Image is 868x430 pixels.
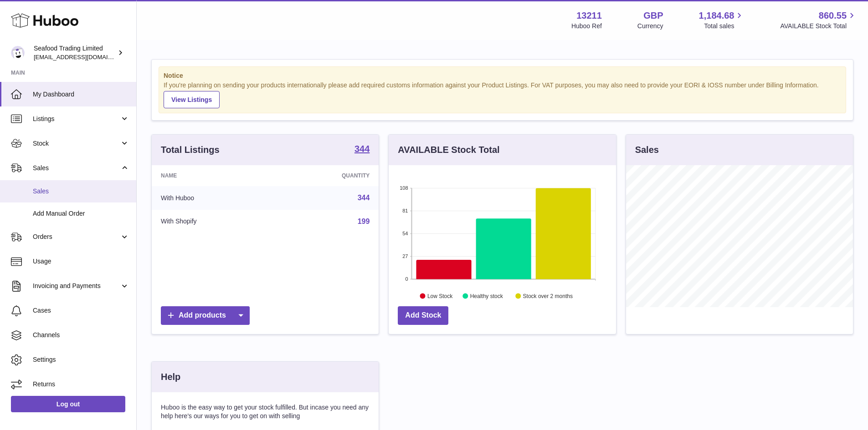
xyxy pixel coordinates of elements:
[403,208,408,213] text: 81
[33,380,129,389] span: Returns
[33,233,120,241] span: Orders
[398,144,499,156] h3: AVAILABLE Stock Total
[780,22,857,30] span: AVAILABLE Stock Total
[427,293,453,299] text: Low Stock
[33,90,129,99] span: My Dashboard
[34,53,134,61] span: [EMAIL_ADDRESS][DOMAIN_NAME]
[164,71,841,80] strong: Notice
[152,210,274,233] td: With Shopify
[780,10,857,30] a: 860.55 AVAILABLE Stock Total
[576,10,602,22] strong: 13211
[33,355,129,364] span: Settings
[635,144,659,156] h3: Sales
[152,165,274,186] th: Name
[354,144,370,153] strong: 344
[358,218,370,225] a: 199
[819,10,847,22] span: 860.55
[571,22,602,30] div: Huboo Ref
[161,306,250,325] a: Add products
[704,22,745,30] span: Total sales
[354,144,370,155] a: 344
[699,10,745,30] a: 1,184.68 Total sales
[11,396,125,412] a: Log out
[274,165,379,186] th: Quantity
[11,46,25,60] img: internalAdmin-13211@internal.huboo.com
[152,186,274,210] td: With Huboo
[33,331,129,339] span: Channels
[33,115,120,123] span: Listings
[164,81,841,108] div: If you're planning on sending your products internationally please add required customs informati...
[33,306,129,315] span: Cases
[33,164,120,172] span: Sales
[34,44,116,61] div: Seafood Trading Limited
[164,91,220,108] a: View Listings
[33,187,129,196] span: Sales
[398,306,448,325] a: Add Stock
[33,257,129,266] span: Usage
[643,10,663,22] strong: GBP
[161,371,180,383] h3: Help
[33,209,129,218] span: Add Manual Order
[161,144,220,156] h3: Total Listings
[400,185,408,191] text: 108
[403,253,408,259] text: 27
[161,403,370,420] p: Huboo is the easy way to get your stock fulfilled. But incase you need any help here's our ways f...
[699,10,734,22] span: 1,184.68
[33,139,120,148] span: Stock
[403,231,408,236] text: 54
[406,276,408,282] text: 0
[470,293,503,299] text: Healthy stock
[33,282,120,290] span: Invoicing and Payments
[358,194,370,202] a: 344
[523,293,573,299] text: Stock over 2 months
[637,22,663,30] div: Currency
